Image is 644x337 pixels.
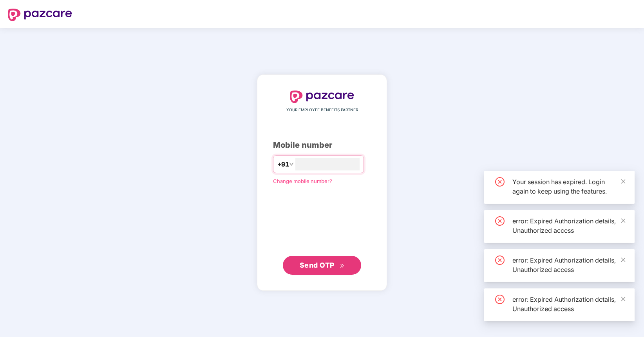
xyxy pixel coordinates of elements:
[620,218,626,223] span: close
[495,255,505,265] span: close-circle
[8,9,72,21] img: logo
[512,295,625,313] div: error: Expired Authorization details, Unauthorized access
[620,257,626,263] span: close
[620,296,626,302] span: close
[283,256,361,275] button: Send OTPdouble-right
[512,216,625,235] div: error: Expired Authorization details, Unauthorized access
[512,177,625,196] div: Your session has expired. Login again to keep using the features.
[620,179,626,184] span: close
[495,216,505,226] span: close-circle
[495,295,505,304] span: close-circle
[286,107,358,113] span: YOUR EMPLOYEE BENEFITS PARTNER
[289,162,294,167] span: down
[273,139,371,151] div: Mobile number
[277,159,289,169] span: +91
[340,263,345,268] span: double-right
[512,255,625,274] div: error: Expired Authorization details, Unauthorized access
[300,261,335,269] span: Send OTP
[273,178,332,184] a: Change mobile number?
[290,91,354,103] img: logo
[495,177,505,187] span: close-circle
